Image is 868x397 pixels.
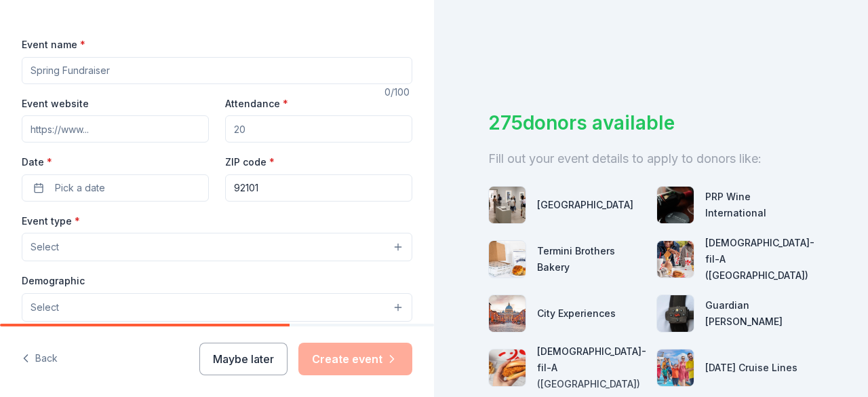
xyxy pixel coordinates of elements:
[384,84,412,100] div: 0 /100
[22,345,58,373] button: Back
[22,115,209,143] input: https://www...
[489,187,526,223] img: photo for San Diego Museum of Art
[657,349,694,386] img: photo for Carnival Cruise Lines
[489,349,526,386] img: photo for Chick-fil-A (San Diego Sports Arena)
[22,57,412,84] input: Spring Fundraiser
[489,295,526,332] img: photo for City Experiences
[705,297,814,330] div: Guardian [PERSON_NAME]
[537,243,646,276] div: Termini Brothers Bakery
[22,274,85,288] label: Demographic
[488,109,814,137] div: 275 donors available
[657,295,694,332] img: photo for Guardian Angel Device
[537,305,616,322] div: City Experiences
[537,343,646,392] div: [DEMOGRAPHIC_DATA]-fil-A ([GEOGRAPHIC_DATA])
[55,180,105,196] span: Pick a date
[225,174,412,202] input: 12345 (U.S. only)
[31,239,59,255] span: Select
[705,189,814,221] div: PRP Wine International
[22,174,209,202] button: Pick a date
[22,293,412,322] button: Select
[199,343,288,375] button: Maybe later
[657,241,694,278] img: photo for Chick-fil-A (San Diego Carmel Mountain)
[705,235,814,284] div: [DEMOGRAPHIC_DATA]-fil-A ([GEOGRAPHIC_DATA])
[657,187,694,223] img: photo for PRP Wine International
[31,299,59,316] span: Select
[22,97,89,111] label: Event website
[22,155,209,169] label: Date
[22,38,85,52] label: Event name
[22,214,80,228] label: Event type
[489,241,526,278] img: photo for Termini Brothers Bakery
[705,360,797,376] div: [DATE] Cruise Lines
[225,155,275,169] label: ZIP code
[488,148,814,170] div: Fill out your event details to apply to donors like:
[537,197,633,213] div: [GEOGRAPHIC_DATA]
[22,233,412,261] button: Select
[225,115,412,143] input: 20
[225,97,288,111] label: Attendance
